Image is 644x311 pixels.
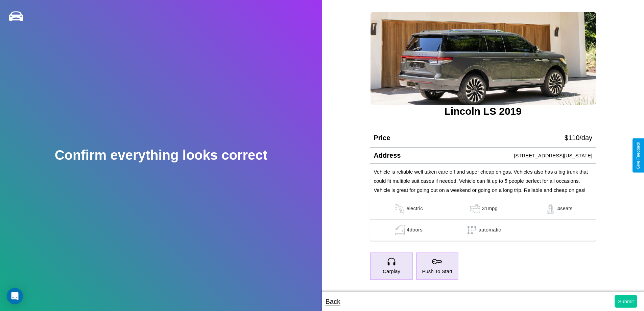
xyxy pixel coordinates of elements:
[406,204,423,214] p: electric
[468,204,482,214] img: gas
[482,204,498,214] p: 31 mpg
[393,225,407,235] img: gas
[422,267,453,276] p: Push To Start
[479,225,501,235] p: automatic
[374,152,401,159] h4: Address
[544,204,557,214] img: gas
[55,148,267,163] h2: Confirm everything looks correct
[7,288,23,304] div: Open Intercom Messenger
[383,267,400,276] p: Carplay
[636,142,641,169] div: Give Feedback
[374,167,592,195] p: Vehicle is reliable well taken care off and super cheap on gas. Vehicles also has a big trunk tha...
[374,134,390,142] h4: Price
[514,151,592,160] p: [STREET_ADDRESS][US_STATE]
[557,204,572,214] p: 4 seats
[326,295,340,308] p: Back
[370,106,596,117] h3: Lincoln LS 2019
[370,198,596,241] table: simple table
[565,132,592,144] p: $ 110 /day
[615,295,637,308] button: Submit
[407,225,423,235] p: 4 doors
[393,204,406,214] img: gas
